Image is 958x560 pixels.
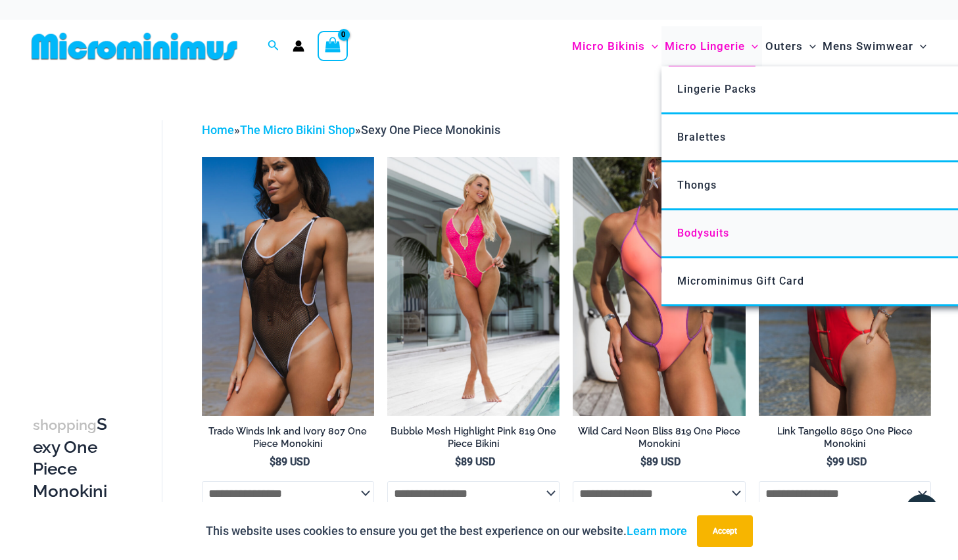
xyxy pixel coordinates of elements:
[293,40,304,52] a: Account icon link
[387,157,560,416] a: Bubble Mesh Highlight Pink 819 One Piece 01Bubble Mesh Highlight Pink 819 One Piece 03Bubble Mesh...
[573,425,745,455] a: Wild Card Neon Bliss 819 One Piece Monokini
[677,275,804,287] span: Microminimus Gift Card
[455,455,495,468] bdi: 89 USD
[202,157,374,416] a: Tradewinds Ink and Ivory 807 One Piece 03Tradewinds Ink and Ivory 807 One Piece 04Tradewinds Ink ...
[270,455,310,468] bdi: 89 USD
[387,425,560,455] a: Bubble Mesh Highlight Pink 819 One Piece Bikini
[627,524,687,538] a: Learn more
[33,417,97,433] span: shopping
[26,32,243,61] img: MM SHOP LOGO FLAT
[573,425,745,450] h2: Wild Card Neon Bliss 819 One Piece Monokini
[661,26,761,66] a: Micro LingerieMenu ToggleMenu Toggle
[745,30,758,63] span: Menu Toggle
[640,455,681,468] bdi: 89 USD
[913,30,926,63] span: Menu Toggle
[202,123,500,137] span: » »
[677,83,756,95] span: Lingerie Packs
[573,157,745,416] img: Wild Card Neon Bliss 819 One Piece 04
[202,425,374,455] a: Trade Winds Ink and Ivory 807 One Piece Monokini
[387,425,560,450] h2: Bubble Mesh Highlight Pink 819 One Piece Bikini
[573,157,745,416] a: Wild Card Neon Bliss 819 One Piece 04Wild Card Neon Bliss 819 One Piece 05Wild Card Neon Bliss 81...
[206,521,687,541] p: This website uses cookies to ensure you get the best experience on our website.
[569,26,661,66] a: Micro BikinisMenu ToggleMenu Toggle
[202,157,374,416] img: Tradewinds Ink and Ivory 807 One Piece 03
[202,123,234,137] a: Home
[645,30,658,63] span: Menu Toggle
[33,413,116,525] h3: Sexy One Piece Monokinis
[819,26,930,66] a: Mens SwimwearMenu ToggleMenu Toggle
[823,30,913,63] span: Mens Swimwear
[677,227,729,239] span: Bodysuits
[387,157,560,416] img: Bubble Mesh Highlight Pink 819 One Piece 01
[455,455,461,468] span: $
[677,179,717,191] span: Thongs
[202,425,374,450] h2: Trade Winds Ink and Ivory 807 One Piece Monokini
[759,425,931,455] a: Link Tangello 8650 One Piece Monokini
[572,30,645,63] span: Micro Bikinis
[270,455,275,468] span: $
[361,123,500,137] span: Sexy One Piece Monokinis
[803,30,816,63] span: Menu Toggle
[759,425,931,450] h2: Link Tangello 8650 One Piece Monokini
[33,110,151,373] iframe: TrustedSite Certified
[240,123,355,137] a: The Micro Bikini Shop
[697,515,753,547] button: Accept
[567,24,932,68] nav: Site Navigation
[765,30,803,63] span: Outers
[318,31,348,61] a: View Shopping Cart, empty
[665,30,745,63] span: Micro Lingerie
[268,38,279,55] a: Search icon link
[826,455,867,468] bdi: 99 USD
[640,455,646,468] span: $
[677,131,726,143] span: Bralettes
[762,26,819,66] a: OutersMenu ToggleMenu Toggle
[826,455,832,468] span: $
